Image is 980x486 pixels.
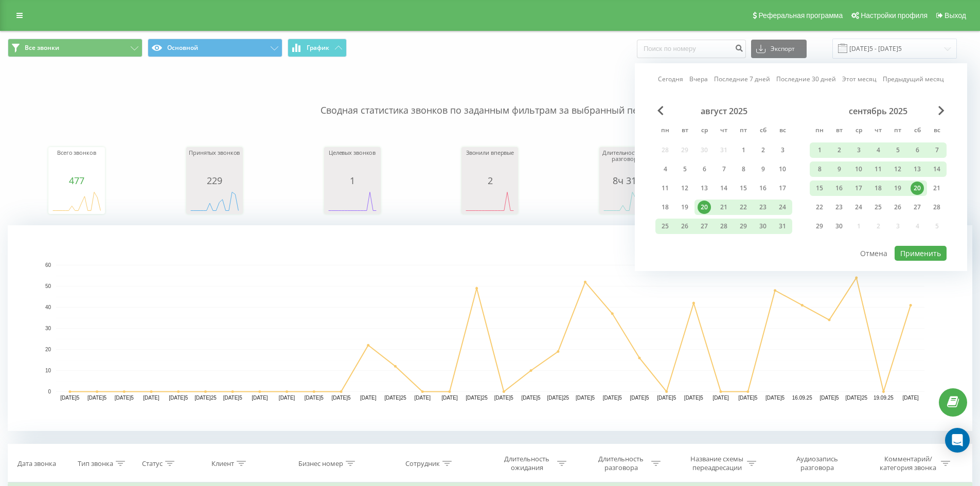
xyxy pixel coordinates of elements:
text: [DATE]5 [223,395,242,401]
div: 18 [871,182,885,195]
text: [DATE]5 [522,395,541,401]
a: Этот месяц [842,74,877,84]
div: 22 [813,201,826,214]
div: Клиент [211,459,234,468]
text: 0 [48,389,51,394]
abbr: вторник [831,123,847,139]
div: 22 [737,201,750,214]
div: 8 [737,163,750,176]
div: пн 4 авг. 2025 г. [655,161,675,177]
button: График [288,39,347,57]
div: A chart. [8,225,972,431]
abbr: пятница [890,123,905,139]
abbr: воскресенье [775,123,790,139]
div: 3 [776,143,789,157]
div: 229 [189,175,240,186]
div: пн 22 сент. 2025 г. [810,200,829,215]
div: 10 [852,163,865,176]
div: 19 [678,201,691,214]
abbr: четверг [870,123,886,139]
text: [DATE]5 [494,395,513,401]
div: 18 [658,201,672,214]
div: ср 6 авг. 2025 г. [694,161,714,177]
div: ср 13 авг. 2025 г. [694,181,714,196]
text: [DATE]25 [466,395,488,401]
div: ср 24 сент. 2025 г. [849,200,868,215]
div: 25 [658,220,672,233]
text: 19.09.25 [874,395,894,401]
div: пн 1 сент. 2025 г. [810,142,829,158]
div: пт 19 сент. 2025 г. [888,181,907,196]
div: A chart. [602,186,653,217]
div: чт 25 сент. 2025 г. [868,200,888,215]
svg: A chart. [327,186,378,217]
text: [DATE]5 [819,395,839,401]
a: Предыдущий месяц [883,74,944,84]
div: 24 [776,201,789,214]
div: вт 19 авг. 2025 г. [675,200,694,215]
div: Дата звонка [17,459,56,468]
div: вт 2 сент. 2025 г. [829,142,849,158]
div: A chart. [51,186,102,217]
div: Длительность всех разговоров [602,150,653,175]
div: Длительность разговора [594,455,649,472]
div: вт 9 сент. 2025 г. [829,161,849,177]
div: 477 [51,175,102,186]
text: [DATE]25 [845,395,867,401]
a: Последние 7 дней [714,74,770,84]
button: Применить [895,246,947,261]
div: 1 [813,143,826,157]
div: чт 18 сент. 2025 г. [868,181,888,196]
div: 15 [813,182,826,195]
div: 26 [891,201,904,214]
div: пн 11 авг. 2025 г. [655,181,675,196]
div: пн 25 авг. 2025 г. [655,219,675,234]
text: [DATE]5 [332,395,351,401]
text: [DATE]25 [547,395,569,401]
text: 20 [45,347,51,352]
text: [DATE]5 [305,395,324,401]
div: Сотрудник [405,459,440,468]
text: [DATE]5 [630,395,649,401]
div: 6 [698,163,711,176]
div: пт 15 авг. 2025 г. [734,181,753,196]
div: Звонили впервые [464,150,515,175]
div: 17 [852,182,865,195]
div: сб 9 авг. 2025 г. [753,161,773,177]
div: 29 [813,220,826,233]
div: вс 21 сент. 2025 г. [927,181,947,196]
div: чт 28 авг. 2025 г. [714,219,734,234]
div: Статус [142,459,163,468]
div: вт 26 авг. 2025 г. [675,219,694,234]
div: 23 [756,201,770,214]
div: 1 [327,175,378,186]
div: вт 12 авг. 2025 г. [675,181,694,196]
div: 9 [756,163,770,176]
a: Последние 30 дней [776,74,836,84]
div: 11 [658,182,672,195]
div: пн 15 сент. 2025 г. [810,181,829,196]
div: 25 [871,201,885,214]
div: 10 [776,163,789,176]
text: [DATE] [441,395,458,401]
div: 4 [658,163,672,176]
text: [DATE]5 [684,395,703,401]
div: Длительность ожидания [500,455,555,472]
div: 28 [717,220,730,233]
div: 13 [698,182,711,195]
div: сб 2 авг. 2025 г. [753,142,773,158]
div: A chart. [189,186,240,217]
div: ср 17 сент. 2025 г. [849,181,868,196]
text: [DATE] [143,395,159,401]
text: [DATE]5 [60,395,79,401]
div: чт 11 сент. 2025 г. [868,161,888,177]
div: Аудиозапись разговора [783,455,850,472]
div: 27 [911,201,924,214]
text: [DATE]25 [194,395,217,401]
div: 5 [891,143,904,157]
div: 23 [832,201,846,214]
div: пт 5 сент. 2025 г. [888,142,907,158]
div: 14 [717,182,730,195]
abbr: суббота [755,123,771,139]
